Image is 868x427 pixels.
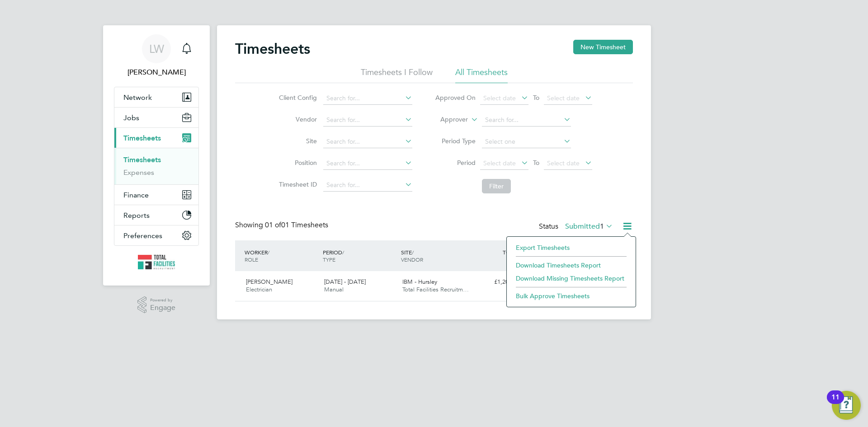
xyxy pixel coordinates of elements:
[361,67,433,83] li: Timesheets I Follow
[482,136,571,148] input: Select one
[235,221,330,230] div: Showing
[323,179,412,192] input: Search for...
[483,159,516,167] span: Select date
[402,286,469,293] span: Total Facilities Recruitm…
[276,159,317,167] label: Position
[149,43,164,55] span: LW
[150,304,175,312] span: Engage
[530,92,542,103] span: To
[476,275,524,290] div: £1,200.40
[245,256,258,263] span: ROLE
[246,286,272,293] span: Electrician
[482,114,571,127] input: Search for...
[235,40,310,58] h2: Timesheets
[123,168,154,177] a: Expenses
[150,296,175,304] span: Powered by
[342,249,344,256] span: /
[435,94,476,102] label: Approved On
[511,259,631,272] li: Download Timesheets Report
[276,94,317,102] label: Client Config
[276,115,317,123] label: Vendor
[123,134,161,142] span: Timesheets
[455,67,508,83] li: All Timesheets
[832,391,861,420] button: Open Resource Center, 11 new notifications
[565,222,613,231] label: Submitted
[547,94,580,102] span: Select date
[600,222,604,231] span: 1
[323,92,412,105] input: Search for...
[268,249,269,256] span: /
[114,67,199,78] span: Louise Walsh
[138,255,175,269] img: tfrecruitment-logo-retina.png
[427,115,468,124] label: Approver
[573,40,633,54] button: New Timesheet
[276,137,317,145] label: Site
[114,87,198,107] button: Network
[103,25,210,286] nav: Main navigation
[482,179,511,193] button: Filter
[265,221,281,230] span: 01 of
[435,137,476,145] label: Period Type
[511,272,631,285] li: Download Missing Timesheets Report
[323,256,335,263] span: TYPE
[402,278,437,286] span: IBM - Hursley
[137,296,176,314] a: Powered byEngage
[831,397,840,409] div: 11
[323,114,412,127] input: Search for...
[511,241,631,254] li: Export Timesheets
[321,244,399,267] div: PERIOD
[114,255,199,269] a: Go to home page
[323,157,412,170] input: Search for...
[399,244,477,267] div: SITE
[539,221,615,233] div: Status
[412,249,414,256] span: /
[324,278,366,286] span: [DATE] - [DATE]
[114,205,198,225] button: Reports
[123,93,152,102] span: Network
[114,185,198,205] button: Finance
[323,136,412,148] input: Search for...
[547,159,580,167] span: Select date
[401,256,423,263] span: VENDOR
[483,94,516,102] span: Select date
[114,225,198,245] button: Preferences
[123,113,139,122] span: Jobs
[511,290,631,302] li: Bulk Approve Timesheets
[276,180,317,188] label: Timesheet ID
[123,155,161,164] a: Timesheets
[114,148,198,184] div: Timesheets
[246,278,292,286] span: [PERSON_NAME]
[435,159,476,167] label: Period
[114,34,199,78] a: LW[PERSON_NAME]
[503,249,519,256] span: TOTAL
[324,286,344,293] span: Manual
[123,231,162,240] span: Preferences
[114,108,198,127] button: Jobs
[265,221,328,230] span: 01 Timesheets
[123,191,149,199] span: Finance
[242,244,321,267] div: WORKER
[123,211,150,220] span: Reports
[114,128,198,148] button: Timesheets
[530,157,542,169] span: To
